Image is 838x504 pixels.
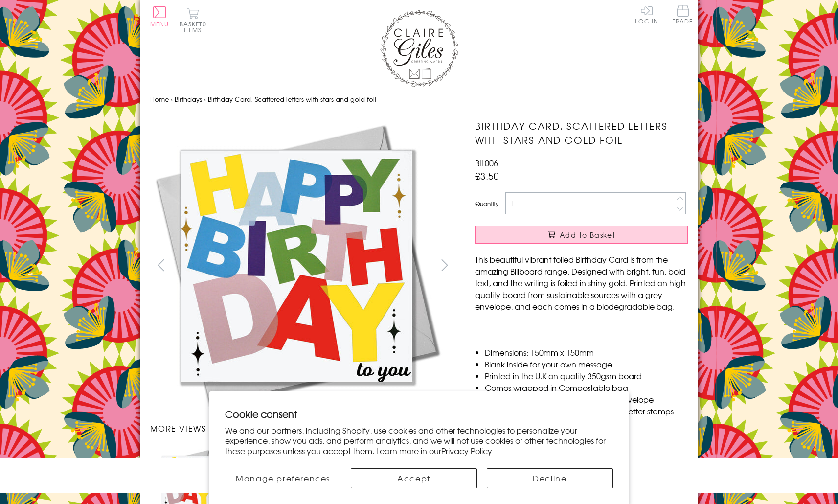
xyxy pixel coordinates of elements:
a: Home [150,94,169,104]
a: Trade [673,5,693,26]
button: Decline [487,468,613,488]
a: Privacy Policy [441,445,492,457]
button: prev [150,254,172,276]
img: Birthday Card, Scattered letters with stars and gold foil [150,119,444,412]
li: Blank inside for your own message [485,358,688,370]
label: Quantity [475,199,498,208]
li: Dimensions: 150mm x 150mm [485,346,688,358]
a: Log In [635,5,658,24]
button: Basket0 items [180,8,206,33]
span: Trade [673,5,693,24]
h3: More views [150,422,456,434]
h2: Cookie consent [225,407,613,421]
img: Claire Giles Greetings Cards [380,10,458,87]
li: Printed in the U.K on quality 350gsm board [485,370,688,382]
nav: breadcrumbs [150,90,688,110]
span: £3.50 [475,169,499,183]
span: Manage preferences [236,472,330,484]
h1: Birthday Card, Scattered letters with stars and gold foil [475,119,688,147]
span: › [204,94,206,104]
p: We and our partners, including Shopify, use cookies and other technologies to personalize your ex... [225,425,613,456]
li: Comes wrapped in Compostable bag [485,382,688,393]
button: next [433,254,455,276]
button: Accept [351,468,477,488]
button: Menu [150,6,169,27]
button: Manage preferences [225,468,341,488]
p: This beautiful vibrant foiled Birthday Card is from the amazing Billboard range. Designed with br... [475,253,688,312]
span: 0 items [184,20,206,34]
span: BIL006 [475,157,498,169]
a: Birthdays [175,94,202,104]
span: Birthday Card, Scattered letters with stars and gold foil [208,94,376,104]
span: Add to Basket [560,230,615,240]
button: Add to Basket [475,226,688,244]
span: › [171,94,173,104]
span: Menu [150,20,169,28]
